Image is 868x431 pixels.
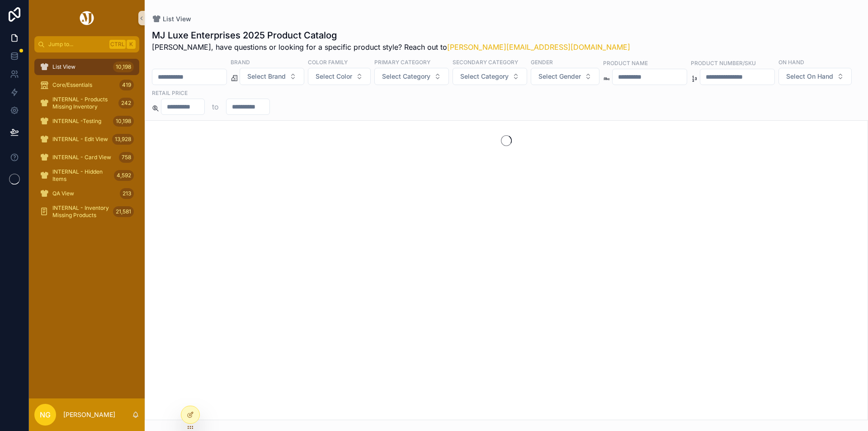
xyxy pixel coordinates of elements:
h1: MJ Luxe Enterprises 2025 Product Catalog [152,29,630,42]
div: 13,928 [112,134,134,145]
button: Select Button [374,68,449,85]
span: INTERNAL - Hidden Items [52,168,110,183]
span: List View [163,14,191,24]
label: Brand [231,58,250,66]
p: [PERSON_NAME] [63,410,115,419]
label: Product Number/SKU [691,59,756,67]
span: List View [52,63,75,71]
span: [PERSON_NAME], have questions or looking for a specific product style? Reach out to [152,42,630,52]
label: Gender [531,58,553,66]
div: 213 [120,188,134,199]
img: App logo [78,11,95,25]
span: Select Brand [247,72,286,81]
a: [PERSON_NAME][EMAIL_ADDRESS][DOMAIN_NAME] [447,43,630,52]
a: INTERNAL - Products Missing Inventory242 [34,95,139,111]
button: Select Button [240,68,304,85]
div: 4,592 [114,170,134,181]
span: INTERNAL - Edit View [52,136,108,143]
span: Select Category [460,72,509,81]
span: QA View [52,190,74,197]
label: Color Family [308,58,348,66]
span: Jump to... [48,41,106,48]
span: Select Gender [538,72,581,81]
div: 242 [118,98,134,109]
span: INTERNAL - Products Missing Inventory [52,96,115,110]
div: scrollable content [29,52,145,232]
button: Select Button [778,68,852,85]
span: K [127,41,135,48]
a: List View10,198 [34,59,139,75]
a: QA View213 [34,185,139,202]
a: Core/Essentials419 [34,77,139,93]
span: Select Color [316,72,352,81]
a: INTERNAL - Edit View13,928 [34,131,139,147]
span: INTERNAL -Testing [52,118,101,125]
button: Select Button [308,68,371,85]
a: List View [152,14,191,24]
label: Retail Price [152,89,188,97]
span: INTERNAL - Card View [52,154,111,161]
label: Product Name [603,59,648,67]
a: INTERNAL - Card View758 [34,149,139,166]
div: 10,198 [113,116,134,127]
label: Primary Category [374,58,430,66]
button: Jump to...CtrlK [34,36,139,52]
div: 758 [119,152,134,163]
div: 21,581 [113,206,134,217]
span: Ctrl [109,40,126,49]
span: Select Category [382,72,430,81]
label: Secondary Category [453,58,518,66]
span: Select On Hand [786,72,833,81]
span: INTERNAL - Inventory Missing Products [52,204,109,219]
button: Select Button [453,68,527,85]
button: Select Button [531,68,599,85]
label: On Hand [778,58,804,66]
p: to [212,101,219,112]
div: 10,198 [113,62,134,72]
a: INTERNAL - Inventory Missing Products21,581 [34,204,139,220]
a: INTERNAL - Hidden Items4,592 [34,167,139,184]
span: NG [40,409,51,420]
div: 419 [119,80,134,90]
span: Core/Essentials [52,81,92,89]
a: INTERNAL -Testing10,198 [34,113,139,129]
